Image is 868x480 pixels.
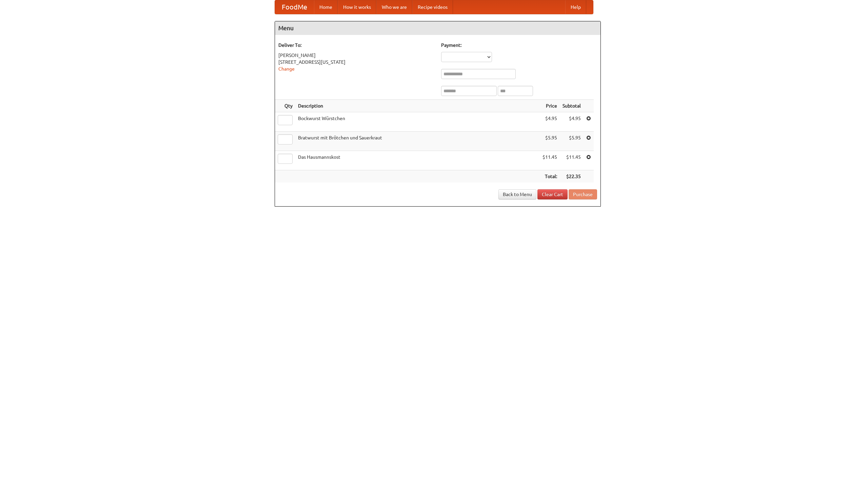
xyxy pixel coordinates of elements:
[569,189,597,199] button: Purchase
[565,0,586,14] a: Help
[560,151,584,170] td: $11.45
[540,151,560,170] td: $11.45
[560,170,584,183] th: $22.35
[278,66,295,72] a: Change
[540,132,560,151] td: $5.95
[275,0,314,14] a: FoodMe
[376,0,412,14] a: Who we are
[540,100,560,112] th: Price
[295,112,540,132] td: Bockwurst Würstchen
[338,0,376,14] a: How it works
[278,59,434,65] div: [STREET_ADDRESS][US_STATE]
[560,132,584,151] td: $5.95
[295,151,540,170] td: Das Hausmannskost
[278,42,434,49] h5: Deliver To:
[295,100,540,112] th: Description
[537,189,568,199] a: Clear Cart
[275,21,600,35] h4: Menu
[441,42,597,49] h5: Payment:
[560,112,584,132] td: $4.95
[295,132,540,151] td: Bratwurst mit Brötchen und Sauerkraut
[314,0,338,14] a: Home
[498,189,536,199] a: Back to Menu
[275,100,295,112] th: Qty
[540,112,560,132] td: $4.95
[560,100,584,112] th: Subtotal
[540,170,560,183] th: Total:
[412,0,453,14] a: Recipe videos
[278,52,434,59] div: [PERSON_NAME]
